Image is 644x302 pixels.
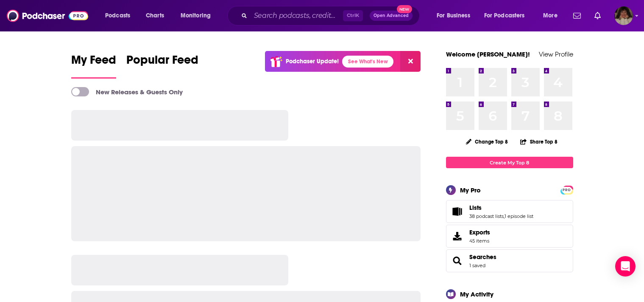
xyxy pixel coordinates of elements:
div: My Activity [460,290,493,298]
span: Lists [469,204,482,212]
a: My Feed [71,53,116,79]
img: Podchaser - Follow, Share and Rate Podcasts [7,8,88,24]
a: 1 episode list [505,213,533,219]
span: Open Advanced [374,14,409,18]
button: Change Top 8 [461,136,513,147]
span: New [397,5,412,13]
button: Show profile menu [614,6,633,25]
a: 38 podcast lists [469,213,504,219]
span: , [504,213,505,219]
span: Podcasts [105,10,130,22]
div: My Pro [460,186,481,194]
button: open menu [431,9,481,23]
button: open menu [537,9,568,23]
a: Searches [469,253,496,261]
a: PRO [562,186,572,193]
a: Popular Feed [126,53,198,79]
span: For Podcasters [484,10,525,22]
div: Search podcasts, credits, & more... [235,6,428,25]
a: New Releases & Guests Only [71,87,183,96]
a: Welcome [PERSON_NAME]! [446,50,530,58]
a: Lists [449,206,466,217]
div: Open Intercom Messenger [615,256,636,277]
button: Share Top 8 [520,133,558,150]
button: open menu [479,9,537,23]
a: Searches [449,255,466,267]
a: Show notifications dropdown [570,8,584,23]
a: 1 saved [469,262,485,268]
img: User Profile [614,6,633,25]
span: Exports [469,229,490,236]
button: Open AdvancedNew [370,11,413,21]
span: For Business [437,10,470,22]
a: Lists [469,204,533,212]
a: Create My Top 8 [446,157,573,168]
a: Exports [446,225,573,248]
span: Logged in as angelport [614,6,633,25]
input: Search podcasts, credits, & more... [251,9,343,23]
button: open menu [175,9,222,23]
span: Exports [449,230,466,242]
span: Popular Feed [126,53,198,72]
span: 45 items [469,238,490,244]
span: Lists [446,200,573,223]
span: Monitoring [181,10,211,22]
span: My Feed [71,53,116,72]
span: More [543,10,558,22]
a: Show notifications dropdown [591,8,604,23]
span: Searches [446,249,573,272]
a: Charts [140,9,169,23]
span: Ctrl K [343,10,363,21]
a: See What's New [342,56,393,68]
p: Podchaser Update! [286,58,339,65]
button: open menu [99,9,141,23]
a: View Profile [539,50,573,58]
span: Charts [146,10,164,22]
